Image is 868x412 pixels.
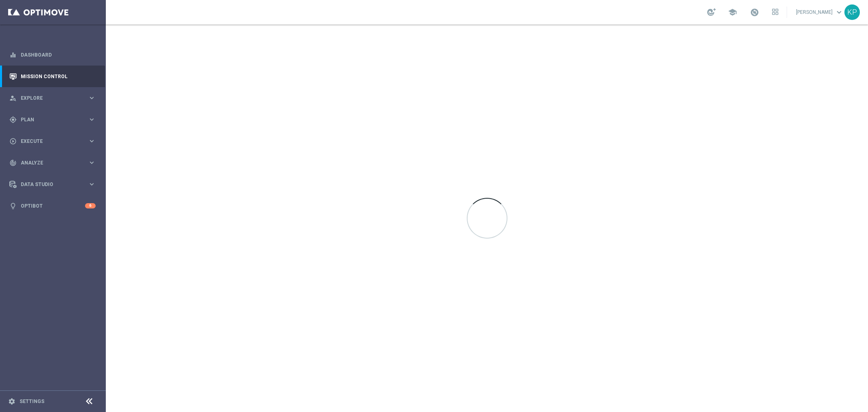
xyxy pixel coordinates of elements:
[9,159,17,167] i: track_changes
[9,52,96,58] button: equalizer Dashboard
[728,8,737,17] span: school
[8,398,15,405] i: settings
[9,116,17,123] i: gps_fixed
[20,399,44,404] a: Settings
[9,202,17,210] i: lightbulb
[9,160,96,166] button: track_changes Analyze keyboard_arrow_right
[9,138,17,145] i: play_circle_outline
[21,182,88,187] span: Data Studio
[9,138,88,145] div: Execute
[88,137,96,145] i: keyboard_arrow_right
[85,203,96,208] div: 6
[9,94,88,102] div: Explore
[88,159,96,167] i: keyboard_arrow_right
[88,180,96,188] i: keyboard_arrow_right
[21,96,88,101] span: Explore
[9,73,96,80] button: Mission Control
[21,160,88,165] span: Analyze
[9,181,96,188] button: Data Studio keyboard_arrow_right
[9,51,17,59] i: equalizer
[21,139,88,144] span: Execute
[9,203,96,209] button: lightbulb Optibot 6
[88,94,96,102] i: keyboard_arrow_right
[9,116,96,123] button: gps_fixed Plan keyboard_arrow_right
[88,116,96,123] i: keyboard_arrow_right
[21,117,88,122] span: Plan
[21,195,85,217] a: Optibot
[835,8,844,17] span: keyboard_arrow_down
[21,66,96,87] a: Mission Control
[9,138,96,145] button: play_circle_outline Execute keyboard_arrow_right
[21,44,96,66] a: Dashboard
[9,44,96,66] div: Dashboard
[795,6,844,18] a: [PERSON_NAME]keyboard_arrow_down
[9,116,88,123] div: Plan
[9,181,88,188] div: Data Studio
[9,66,96,87] div: Mission Control
[9,159,88,167] div: Analyze
[9,195,96,217] div: Optibot
[9,94,17,102] i: person_search
[844,4,860,20] div: KP
[9,95,96,101] button: person_search Explore keyboard_arrow_right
